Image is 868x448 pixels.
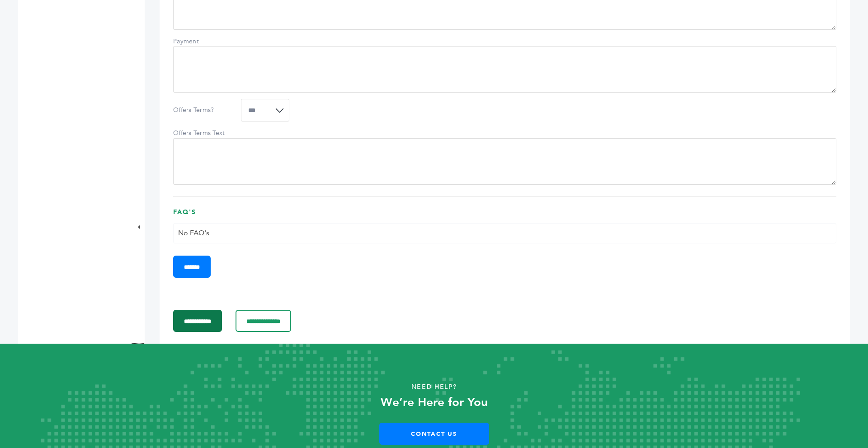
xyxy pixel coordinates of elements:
strong: We’re Here for You [381,394,488,411]
label: Payment [173,37,236,46]
a: Contact Us [379,423,489,445]
span: No FAQ's [178,228,209,238]
label: Offers Terms? [173,106,236,115]
label: Offers Terms Text [173,129,236,138]
h3: FAQ's [173,208,836,224]
p: Need Help? [43,380,825,394]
